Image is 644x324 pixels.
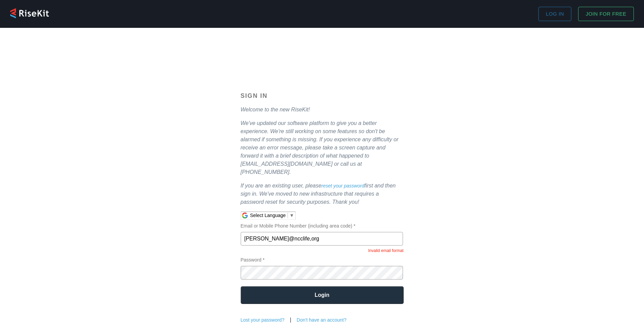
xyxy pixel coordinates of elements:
[241,120,399,175] em: We've updated our software platform to give you a better experience. We're still working on some ...
[578,7,634,21] button: Join for FREE
[586,10,626,18] span: Join for FREE
[297,317,347,323] a: Don't have an account?
[241,286,404,304] input: Login
[10,8,49,18] img: Risekit Logo
[284,317,297,323] span: |
[546,10,564,18] span: Log in
[538,7,571,21] button: Log in
[241,223,404,257] label: Email or Mobile Phone Number (including area code) *
[290,213,294,218] span: ▼
[241,257,404,280] label: Password *
[241,266,403,280] input: Password *
[241,317,284,323] a: Lost your password?
[241,107,310,112] em: Welcome to the new RiseKit!
[241,248,404,253] span: Invalid email format
[321,183,364,188] a: reset your password
[241,183,396,205] em: If you are an existing user, please first and then sign in. We've moved to new infrastructure tha...
[241,232,403,246] input: Email or Mobile Phone Number (including area code) *Invalid email format
[250,213,294,218] a: Select Language​
[241,92,404,100] h3: Sign In
[10,7,49,21] a: Risekit Logo
[250,213,286,218] span: Select Language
